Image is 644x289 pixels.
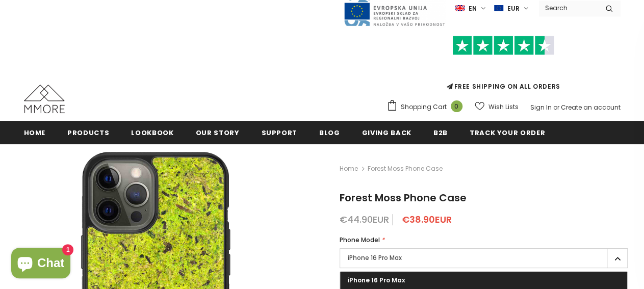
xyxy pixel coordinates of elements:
[475,98,519,116] a: Wish Lists
[469,4,477,14] span: en
[340,248,628,268] label: iPhone 16 Pro Max
[470,128,545,138] span: Track your order
[402,213,452,226] span: €38.90EUR
[348,276,405,284] span: iPhone 16 Pro Max
[539,1,598,15] input: Search Site
[488,102,519,112] span: Wish Lists
[340,163,358,175] a: Home
[131,121,173,144] a: Lookbook
[455,4,465,13] img: i-lang-1.png
[362,128,411,138] span: Giving back
[452,36,554,56] img: Trust Pilot Stars
[401,102,447,112] span: Shopping Cart
[340,191,467,205] span: Forest Moss Phone Case
[530,103,552,112] a: Sign In
[261,121,297,144] a: support
[24,128,46,138] span: Home
[343,4,445,12] a: Javni Razpis
[319,128,340,138] span: Blog
[553,103,559,112] span: or
[507,4,520,14] span: EUR
[362,121,411,144] a: Giving back
[368,163,443,175] span: Forest Moss Phone Case
[340,235,380,244] span: Phone Model
[196,128,240,138] span: Our Story
[196,121,240,144] a: Our Story
[8,248,73,281] inbox-online-store-chat: Shopify online store chat
[67,128,109,138] span: Products
[561,103,621,112] a: Create an account
[470,121,545,144] a: Track your order
[433,121,448,144] a: B2B
[261,128,297,138] span: support
[433,128,448,138] span: B2B
[340,213,389,226] span: €44.90EUR
[67,121,109,144] a: Products
[24,121,46,144] a: Home
[387,99,468,115] a: Shopping Cart 0
[451,100,462,112] span: 0
[131,128,173,138] span: Lookbook
[387,55,621,82] iframe: Customer reviews powered by Trustpilot
[24,85,65,113] img: MMORE Cases
[319,121,340,144] a: Blog
[387,40,621,91] span: FREE SHIPPING ON ALL ORDERS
